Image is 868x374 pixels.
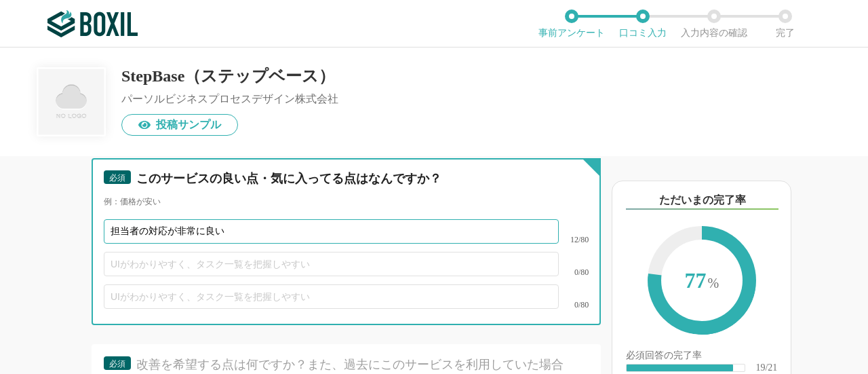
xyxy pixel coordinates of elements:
[678,10,749,38] li: 入力内容の確認
[626,192,778,210] div: ただいまの完了率
[121,94,338,105] div: パーソルビジネスプロセスデザイン株式会社
[627,364,733,371] div: ​
[755,363,777,373] div: 19/21
[104,196,589,208] div: 例：価格が安い
[559,301,589,309] div: 0/80
[749,10,821,38] li: 完了
[156,119,221,130] span: 投稿サンプル
[47,10,138,37] img: ボクシルSaaS_ロゴ
[559,236,589,244] div: 12/80
[536,10,607,38] li: 事前アンケート
[109,173,125,183] span: 必須
[607,10,678,38] li: 口コミ入力
[661,240,743,324] span: 77
[708,276,719,291] span: %
[626,351,777,363] div: 必須回答の完了率
[109,359,125,369] span: 必須
[104,252,559,276] input: UIがわかりやすく、タスク一覧を把握しやすい
[104,284,559,309] input: UIがわかりやすく、タスク一覧を把握しやすい
[121,68,338,84] div: StepBase（ステップベース）
[104,219,559,244] input: UIがわかりやすく、タスク一覧を把握しやすい
[136,170,573,187] div: このサービスの良い点・気に入ってる点はなんですか？
[559,268,589,276] div: 0/80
